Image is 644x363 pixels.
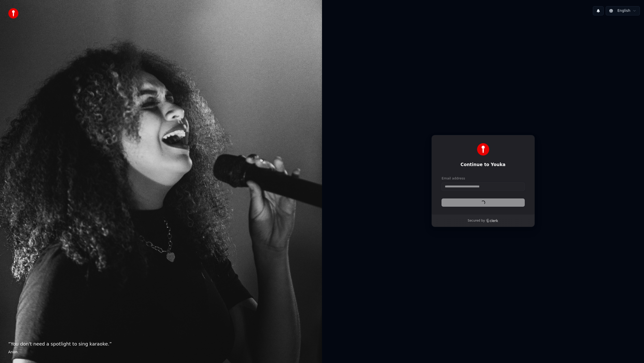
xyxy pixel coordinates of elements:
p: “ You don't need a spotlight to sing karaoke. ” [8,340,314,348]
p: Secured by [468,219,485,223]
footer: Anon [8,350,314,355]
h1: Continue to Youka [442,162,525,168]
img: youka [8,8,19,19]
a: Clerk logo [486,219,498,222]
img: Youka [477,143,489,156]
